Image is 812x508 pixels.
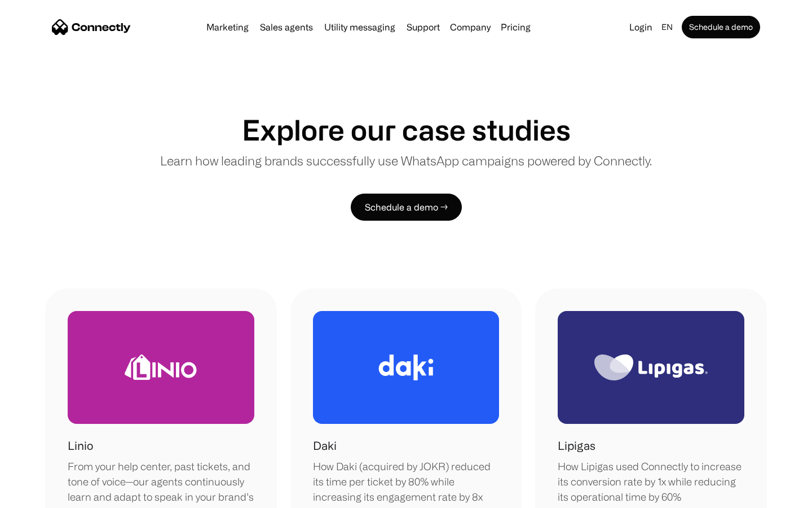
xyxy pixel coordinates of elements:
[558,437,595,454] h1: Lipigas
[202,23,253,32] a: Marketing
[52,19,131,36] a: home
[657,19,679,35] div: en
[11,487,68,504] aside: Language selected: English
[661,19,673,35] div: en
[558,459,744,505] div: How Lipigas used Connectly to increase its conversion rate by 1x while reducing its operational t...
[378,354,434,380] img: Daki Logo
[313,437,337,454] h1: Daki
[682,16,760,38] a: Schedule a demo
[23,488,68,504] ul: Language list
[68,437,93,454] h1: Linio
[351,194,462,221] a: Schedule a demo →
[320,23,400,32] a: Utility messaging
[242,113,571,147] h1: Explore our case studies
[402,23,444,32] a: Support
[255,23,317,32] a: Sales agents
[447,19,494,35] div: Company
[450,19,491,35] div: Company
[125,354,197,380] img: Linio Logo
[496,23,535,32] a: Pricing
[625,19,657,35] a: Login
[160,151,652,170] p: Learn how leading brands successfully use WhatsApp campaigns powered by Connectly.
